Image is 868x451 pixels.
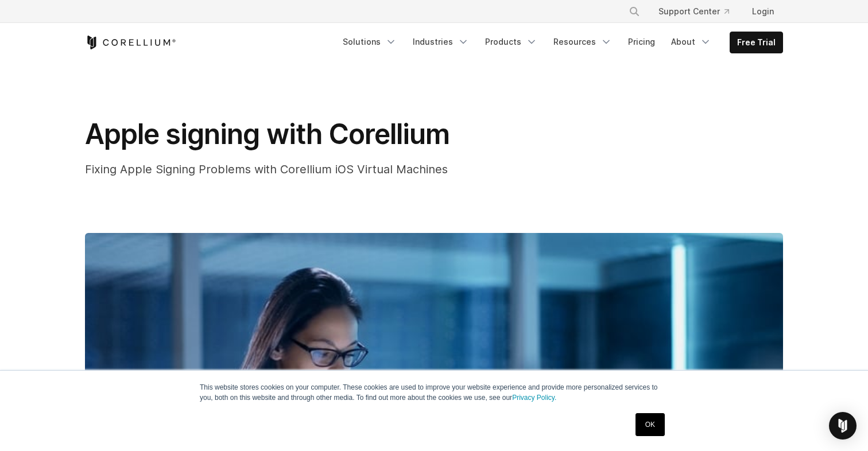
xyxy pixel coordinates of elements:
a: Support Center [649,1,738,22]
a: Pricing [621,32,662,52]
div: Open Intercom Messenger [829,412,857,440]
a: Resources [547,32,619,52]
a: About [664,32,718,52]
div: Navigation Menu [336,32,783,53]
a: Free Trial [730,32,782,53]
span: Apple signing with Corellium [85,117,449,151]
a: Login [743,1,783,22]
a: Products [478,32,544,52]
p: This website stores cookies on your computer. These cookies are used to improve your website expe... [200,382,668,403]
button: Search [624,1,645,22]
div: Navigation Menu [615,1,783,22]
a: Solutions [336,32,404,52]
a: Privacy Policy. [512,394,556,402]
span: Fixing Apple Signing Problems with Corellium iOS Virtual Machines [85,162,448,176]
a: Industries [406,32,476,52]
a: OK [635,413,665,436]
a: Corellium Home [85,36,176,49]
